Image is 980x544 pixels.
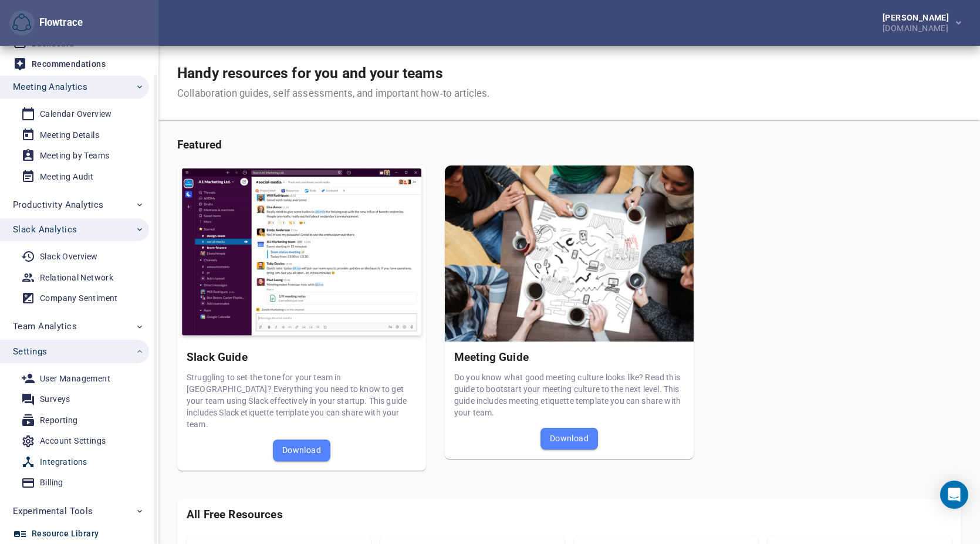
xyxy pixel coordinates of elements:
[40,271,113,285] div: Relational Network
[40,107,112,121] div: Calendar Overview
[13,344,47,359] span: Settings
[13,79,87,94] span: Meeting Analytics
[35,16,83,30] div: Flowtrace
[40,475,63,490] div: Billing
[177,65,489,82] h1: Handy resources for you and your teams
[13,504,93,519] span: Experimental Tools
[550,431,589,445] span: Download
[445,165,694,342] img: ...
[40,170,93,184] div: Meeting Audit
[12,13,31,32] img: Flowtrace
[40,413,78,428] div: Reporting
[40,455,87,469] div: Integrations
[40,392,70,407] div: Surveys
[940,481,968,509] div: Open Intercom Messenger
[40,291,118,306] div: Company Sentiment
[40,249,98,264] div: Slack Overview
[32,526,99,541] div: Resource Library
[177,165,426,342] img: ...
[187,508,952,522] h5: All Free Resources
[40,148,109,163] div: Meeting by Teams
[13,222,77,237] span: Slack Analytics
[40,128,99,143] div: Meeting Details
[32,57,106,72] div: Recommendations
[454,371,684,418] p: Do you know what good meeting culture looks like? Read this guide to bootstart your meeting cultu...
[454,351,684,364] h5: Meeting Guide
[187,351,417,364] h5: Slack Guide
[13,197,103,212] span: Productivity Analytics
[883,22,954,32] div: [DOMAIN_NAME]
[864,10,971,36] button: [PERSON_NAME][DOMAIN_NAME]
[540,428,598,449] button: Download
[13,319,77,334] span: Team Analytics
[883,13,954,22] div: [PERSON_NAME]
[282,443,321,457] span: Download
[177,87,489,101] div: Collaboration guides, self assessments, and important how-to articles.
[40,434,106,448] div: Account Settings
[273,440,330,461] button: Download
[40,371,110,386] div: User Management
[177,138,961,152] h5: Featured
[9,11,83,36] div: Flowtrace
[187,371,417,430] p: Struggling to set the tone for your team in [GEOGRAPHIC_DATA]? Everything you need to know to get...
[9,11,35,36] button: Flowtrace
